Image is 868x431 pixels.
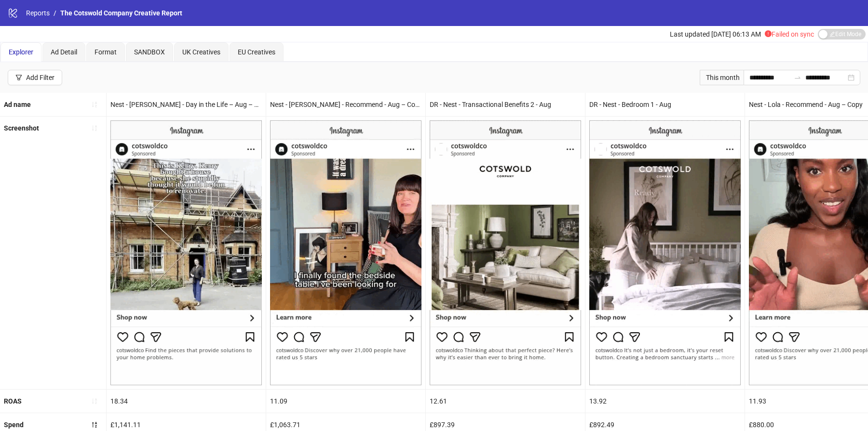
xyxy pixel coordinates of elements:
[765,30,772,37] span: exclamation-circle
[8,70,62,85] button: Add Filter
[794,74,801,81] span: swap-right
[426,390,585,413] div: 12.61
[4,421,24,429] b: Spend
[266,390,425,413] div: 11.09
[182,48,220,56] span: UK Creatives
[4,101,31,108] b: Ad name
[54,8,56,18] li: /
[426,93,585,116] div: DR - Nest - Transactional Benefits 2 - Aug
[91,421,98,428] span: sort-descending
[107,390,266,413] div: 18.34
[4,124,39,132] b: Screenshot
[15,74,22,81] span: filter
[24,8,52,18] a: Reports
[91,101,98,108] span: sort-ascending
[266,93,425,116] div: Nest - [PERSON_NAME] - Recommend - Aug – Copy
[26,74,54,81] div: Add Filter
[91,398,98,405] span: sort-ascending
[238,48,275,56] span: EU Creatives
[4,397,22,405] b: ROAS
[430,120,581,385] img: Screenshot 6802707115094
[794,74,801,81] span: to
[134,48,165,56] span: SANDBOX
[51,48,77,56] span: Ad Detail
[107,93,266,116] div: Nest - [PERSON_NAME] - Day in the Life – Aug – Copy
[110,120,262,385] img: Screenshot 6801766559094
[589,120,741,385] img: Screenshot 6802708718294
[95,48,117,56] span: Format
[91,125,98,131] span: sort-ascending
[700,70,744,85] div: This month
[670,30,761,38] span: Last updated [DATE] 06:13 AM
[9,48,33,56] span: Explorer
[765,30,814,38] span: Failed on sync
[585,390,745,413] div: 13.92
[585,93,745,116] div: DR - Nest - Bedroom 1 - Aug
[270,120,421,385] img: Screenshot 6801766558294
[60,9,182,17] span: The Cotswold Company Creative Report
